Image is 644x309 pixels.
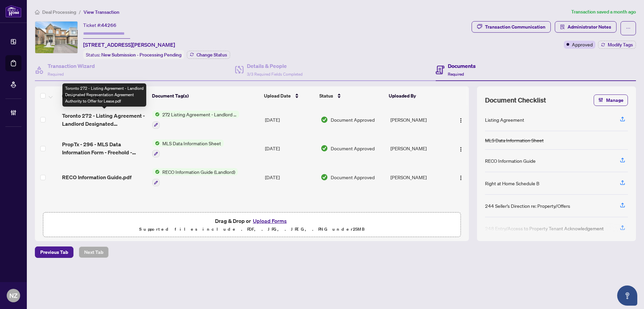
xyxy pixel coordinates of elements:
td: [PERSON_NAME] [388,134,449,163]
span: Change Status [197,52,227,57]
span: View Transaction [84,9,119,15]
button: Status IconMLS Data Information Sheet [152,140,224,158]
td: [PERSON_NAME] [388,105,449,134]
td: [DATE] [262,105,318,134]
span: solution [560,25,565,29]
h4: Details & People [247,62,303,70]
div: Right at Home Schedule B [485,180,539,187]
h4: Transaction Wizard [48,62,95,70]
button: Logo [455,114,466,125]
button: Transaction Communication [472,21,551,33]
button: Administrator Notes [555,21,616,33]
div: Status: [83,50,184,59]
img: Status Icon [152,140,160,147]
button: Previous Tab [35,246,73,258]
span: Document Approved [331,116,375,123]
span: Drag & Drop orUpload FormsSupported files include .PDF, .JPG, .JPEG, .PNG under25MB [43,213,461,237]
span: Upload Date [264,92,291,100]
span: Status [319,92,333,100]
img: Logo [458,118,464,123]
th: Uploaded By [386,86,447,105]
div: MLS Data Information Sheet [485,137,544,144]
button: Logo [455,172,466,183]
li: / [79,8,81,16]
h4: Documents [448,62,476,70]
div: RECO Information Guide [485,157,536,164]
span: Administrator Notes [568,22,611,32]
img: IMG-N12277000_1.jpg [35,22,77,53]
span: Document Checklist [485,95,546,105]
td: [DATE] [262,134,318,163]
img: Logo [458,175,464,181]
div: Toronto 272 - Listing Agreement - Landlord Designated Representation Agreement Authority to Offer... [62,83,146,107]
span: ellipsis [626,26,631,31]
th: (3) File Name [59,86,149,105]
img: Logo [458,147,464,152]
span: Document Approved [331,145,375,152]
span: [STREET_ADDRESS][PERSON_NAME] [83,41,175,49]
span: Toronto 272 - Listing Agreement - Landlord Designated Representation Agreement Authority to Offer... [62,112,147,128]
img: Document Status [321,173,328,181]
div: Transaction Communication [485,22,545,32]
span: Approved [572,41,593,48]
span: RECO Information Guide.pdf [62,173,131,181]
span: Document Approved [331,173,375,181]
img: Document Status [321,116,328,123]
span: MLS Data Information Sheet [160,140,224,147]
span: Drag & Drop or [215,217,289,225]
button: Modify Tags [598,41,636,49]
span: home [35,10,40,14]
span: RECO Information Guide (Landlord) [160,168,238,176]
button: Status Icon272 Listing Agreement - Landlord Designated Representation Agreement Authority to Offe... [152,111,239,129]
button: Logo [455,143,466,154]
span: Previous Tab [40,247,68,258]
img: logo [5,5,21,17]
th: Document Tag(s) [149,86,262,105]
td: [PERSON_NAME] [388,163,449,192]
span: Modify Tags [608,42,633,47]
span: Required [448,72,464,77]
span: New Submission - Processing Pending [101,52,181,58]
img: Document Status [321,145,328,152]
span: 3/3 Required Fields Completed [247,72,303,77]
img: Status Icon [152,168,160,176]
span: Deal Processing [42,9,76,15]
div: Ticket #: [83,21,116,29]
span: 44266 [101,22,116,28]
span: Manage [606,95,624,106]
button: Upload Forms [251,217,289,225]
button: Next Tab [79,246,109,258]
img: Status Icon [152,111,160,118]
div: Listing Agreement [485,116,524,123]
button: Manage [594,94,628,106]
span: 272 Listing Agreement - Landlord Designated Representation Agreement Authority to Offer for Lease [160,111,239,118]
button: Open asap [617,285,637,306]
div: 244 Seller’s Direction re: Property/Offers [485,202,570,209]
td: [DATE] [262,163,318,192]
button: Status IconRECO Information Guide (Landlord) [152,168,238,186]
article: Transaction saved a month ago [571,8,636,16]
span: PropTx - 296 - MLS Data Information Form - Freehold - LeaseSub-Lease.pdf [62,140,147,156]
span: Required [48,72,64,77]
th: Upload Date [261,86,317,105]
th: Status [317,86,386,105]
span: (3) File Name [62,92,91,100]
p: Supported files include .PDF, .JPG, .JPEG, .PNG under 25 MB [47,225,457,233]
button: Change Status [187,51,230,59]
span: NZ [9,291,17,300]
